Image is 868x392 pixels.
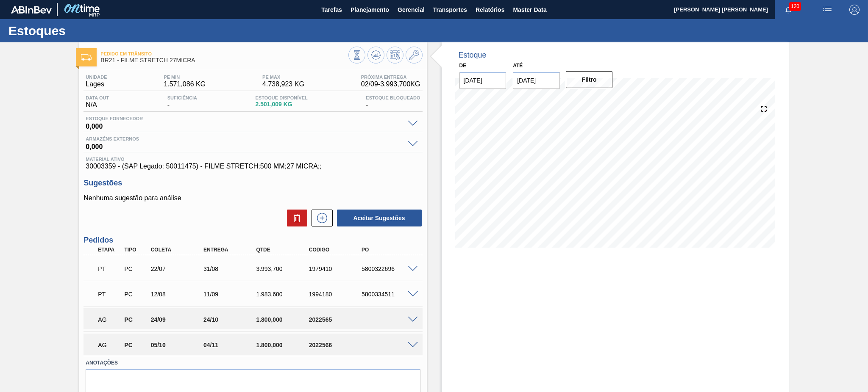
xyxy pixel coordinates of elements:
span: 4.738,923 KG [262,80,304,88]
span: Unidade [86,75,107,80]
div: 1994180 [307,291,366,298]
span: 0,000 [86,141,403,150]
div: Código [307,247,366,253]
div: 11/09/2025 [201,291,261,298]
div: Excluir Sugestões [283,210,307,226]
button: Programar Estoque [387,47,403,63]
span: Gerencial [398,5,425,15]
div: 1.983,600 [254,291,313,298]
span: Data out [86,95,109,100]
span: Master Data [513,5,546,15]
div: Nova sugestão [307,210,333,226]
div: Estoque [459,51,487,60]
span: Lages [86,80,107,88]
button: Aceitar Sugestões [337,210,422,226]
button: Atualizar Gráfico [367,47,384,63]
p: AG [98,342,121,348]
div: N/A [83,95,111,109]
button: Ir ao Master Data / Geral [406,47,423,63]
h3: Sugestões [83,179,422,188]
div: Pedido de Compra [122,265,150,272]
p: PT [98,265,121,272]
span: Suficiência [167,95,197,100]
div: 24/10/2025 [201,316,261,323]
button: Visão Geral dos Estoques [348,47,365,63]
div: 5800322696 [359,265,419,272]
div: 04/11/2025 [201,342,261,348]
span: Estoque Disponível [255,95,307,100]
div: - [364,95,422,109]
div: Tipo [122,247,150,253]
span: 1.571,086 KG [164,80,206,88]
div: 1979410 [307,265,366,272]
img: Logout [849,5,860,15]
span: 02/09 - 3.993,700 KG [361,80,420,88]
div: 05/10/2025 [149,342,208,348]
span: Pedido em Trânsito [100,51,348,56]
div: Aceitar Sugestões [333,209,423,227]
img: Ícone [81,54,92,61]
span: Armazéns externos [86,136,403,141]
div: Pedido de Compra [122,342,150,348]
span: Planejamento [351,5,389,15]
span: Material ativo [86,157,420,162]
div: Pedido em Trânsito [96,285,123,304]
div: 1.800,000 [254,342,313,348]
div: Etapa [96,247,123,253]
p: Nenhuma sugestão para análise [83,194,422,202]
div: Pedido de Compra [122,316,150,323]
span: Estoque Bloqueado [366,95,420,100]
div: 3.993,700 [254,265,313,272]
span: Estoque Fornecedor [86,116,403,121]
div: Aguardando Aprovação do Gestor [96,310,123,329]
span: Relatórios [476,5,504,15]
div: Entrega [201,247,261,253]
h3: Pedidos [83,236,422,245]
span: 2.501,009 KG [255,101,307,108]
button: Notificações [775,4,802,16]
span: BR21 - FILME STRETCH 27MICRA [100,57,348,63]
div: 2022566 [307,342,366,348]
div: 12/08/2025 [149,291,208,298]
span: 0,000 [86,121,403,130]
div: 24/09/2025 [149,316,208,323]
div: Pedido de Compra [122,291,150,298]
div: Pedido em Trânsito [96,259,123,278]
div: Coleta [149,247,208,253]
div: 22/07/2025 [149,265,208,272]
div: Qtde [254,247,313,253]
p: AG [98,316,121,323]
span: Transportes [433,5,467,15]
div: 2022565 [307,316,366,323]
div: 1.800,000 [254,316,313,323]
img: userActions [822,5,832,15]
span: Próxima Entrega [361,75,420,80]
span: 120 [789,2,801,11]
label: De [459,63,467,69]
div: PO [359,247,419,253]
p: PT [98,291,121,298]
span: 30003359 - (SAP Legado: 50011475) - FILME STRETCH;500 MM;27 MICRA;; [86,163,420,170]
div: - [165,95,199,109]
button: Filtro [566,71,613,88]
div: 5800334511 [359,291,419,298]
input: dd/mm/yyyy [513,72,560,89]
label: Até [513,63,523,69]
div: Aguardando Aprovação do Gestor [96,336,123,354]
h1: Estoques [8,26,159,36]
div: 31/08/2025 [201,265,261,272]
span: PE MIN [164,75,206,80]
label: Anotações [86,357,420,369]
img: TNhmsLtSVTkK8tSr43FrP2fwEKptu5GPRR3wAAAABJRU5ErkJggg== [11,6,52,14]
span: PE MAX [262,75,304,80]
span: Tarefas [321,5,342,15]
input: dd/mm/yyyy [459,72,506,89]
